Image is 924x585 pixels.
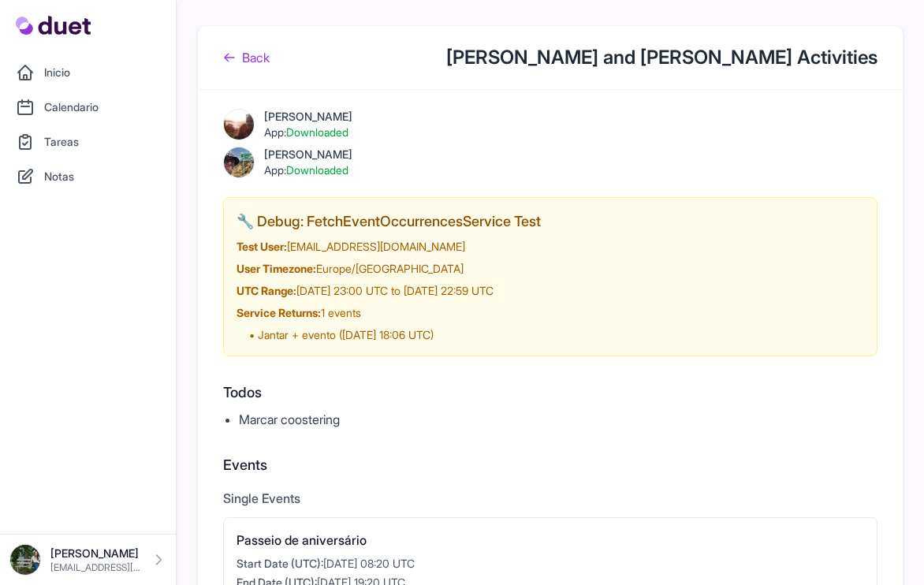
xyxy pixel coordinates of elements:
h1: [PERSON_NAME] and [PERSON_NAME] Activities [446,45,877,70]
h3: Single Events [223,489,877,508]
a: Calendario [9,91,166,123]
a: Inicio [9,57,166,88]
img: IMG_3896.jpeg [223,147,255,178]
li: Marcar coostering [239,410,877,429]
div: 1 events [237,305,864,321]
img: DSC08576_Original.jpeg [9,544,41,576]
h2: Events [223,454,877,476]
div: Europe/[GEOGRAPHIC_DATA] [237,261,864,277]
div: [PERSON_NAME] [264,147,352,162]
strong: UTC Range: [237,284,296,297]
h3: Passeio de aniversário [237,531,864,550]
div: [DATE] 08:20 UTC [237,556,864,572]
span: Downloaded [286,125,348,139]
span: Start Date (UTC): [237,557,323,570]
div: • Jantar + evento ([DATE] 18:06 UTC) [249,327,864,343]
a: Back [223,48,270,67]
h2: 🔧 Debug: FetchEventOccurrencesService Test [237,211,864,233]
p: [EMAIL_ADDRESS][DOMAIN_NAME] [50,561,141,574]
strong: User Timezone: [237,262,316,275]
a: Notas [9,161,166,192]
h2: Todos [223,382,877,404]
span: Downloaded [286,163,348,177]
div: App: [264,162,352,178]
div: [PERSON_NAME] [264,109,352,125]
a: [PERSON_NAME] [EMAIL_ADDRESS][DOMAIN_NAME] [9,544,166,576]
img: IMG_20250818_212409.jpg [223,109,255,140]
div: App: [264,125,352,140]
strong: Test User: [237,240,287,253]
a: Tareas [9,126,166,158]
p: [PERSON_NAME] [50,546,141,561]
strong: Service Returns: [237,306,321,319]
div: [EMAIL_ADDRESS][DOMAIN_NAME] [237,239,864,255]
div: [DATE] 23:00 UTC to [DATE] 22:59 UTC [237,283,864,299]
